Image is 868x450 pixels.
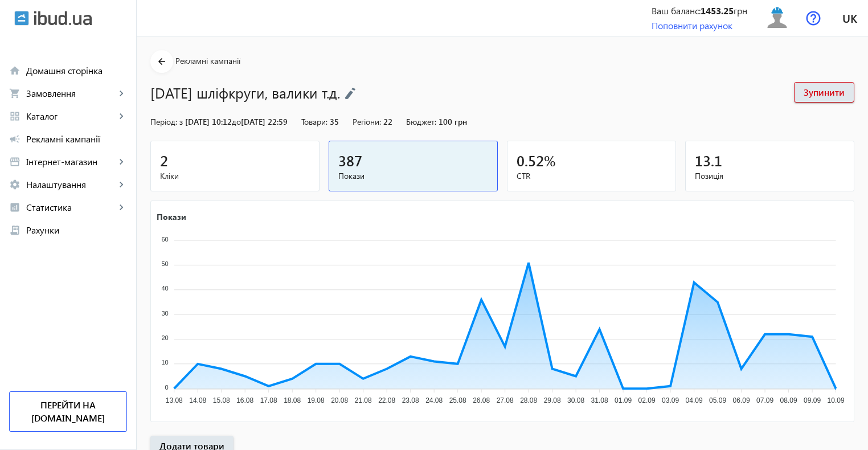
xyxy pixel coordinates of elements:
span: Домашня сторінка [26,65,127,76]
tspan: 18.08 [284,396,301,404]
img: help.svg [806,11,821,26]
span: 2 [160,151,168,170]
tspan: 29.08 [544,396,561,404]
span: Регіони: [353,116,381,127]
tspan: 50 [161,260,168,267]
tspan: 20.08 [331,396,348,404]
tspan: 17.08 [260,396,277,404]
mat-icon: analytics [9,202,21,213]
span: % [544,151,556,170]
tspan: 13.08 [166,396,183,404]
a: Перейти на [DOMAIN_NAME] [9,391,127,432]
a: Поповнити рахунок [652,19,732,31]
span: Покази [338,170,488,182]
tspan: 40 [161,285,168,292]
tspan: 10 [161,359,168,366]
tspan: 07.09 [756,396,773,404]
tspan: 24.08 [425,396,443,404]
b: 1453.25 [701,5,734,17]
span: Товари: [301,116,327,127]
img: ibud_text.svg [34,11,92,26]
tspan: 02.09 [638,396,656,404]
div: Ваш баланс: грн [652,5,747,17]
img: user.svg [764,5,790,31]
tspan: 27.08 [497,396,514,404]
mat-icon: home [9,65,21,76]
mat-icon: keyboard_arrow_right [116,202,127,213]
span: 100 грн [439,116,467,127]
tspan: 09.09 [804,396,821,404]
span: Рекламні кампанії [26,133,127,145]
tspan: 20 [161,334,168,341]
span: Період: з [150,116,183,127]
span: uk [842,11,857,25]
tspan: 30.08 [567,396,584,404]
span: Каталог [26,111,116,122]
span: [DATE] 10:12 [DATE] 22:59 [185,116,288,127]
tspan: 15.08 [213,396,230,404]
text: Покази [157,211,186,222]
tspan: 26.08 [473,396,490,404]
tspan: 01.09 [615,396,632,404]
button: Зупинити [794,82,854,103]
tspan: 19.08 [308,396,325,404]
tspan: 22.08 [378,396,395,404]
tspan: 30 [161,310,168,317]
mat-icon: keyboard_arrow_right [116,179,127,190]
tspan: 05.09 [709,396,726,404]
tspan: 14.08 [189,396,206,404]
tspan: 16.08 [236,396,253,404]
mat-icon: keyboard_arrow_right [116,111,127,122]
mat-icon: arrow_back [155,55,169,69]
tspan: 0 [165,384,169,391]
tspan: 04.09 [686,396,703,404]
span: Кліки [160,170,310,182]
tspan: 28.08 [520,396,537,404]
span: Замовлення [26,88,116,99]
tspan: 23.08 [402,396,419,404]
span: CTR [517,170,666,182]
tspan: 03.09 [662,396,679,404]
tspan: 25.08 [449,396,466,404]
tspan: 31.08 [591,396,608,404]
span: Рекламні кампанії [175,55,240,66]
tspan: 60 [161,236,168,243]
tspan: 06.09 [733,396,750,404]
span: до [232,116,241,127]
mat-icon: keyboard_arrow_right [116,156,127,167]
tspan: 21.08 [355,396,372,404]
span: 13.1 [695,151,722,170]
mat-icon: keyboard_arrow_right [116,88,127,99]
span: Бюджет: [406,116,436,127]
mat-icon: grid_view [9,111,21,122]
span: Зупинити [804,86,845,99]
span: Налаштування [26,179,116,190]
span: Інтернет-магазин [26,156,116,167]
span: Рахунки [26,224,127,236]
mat-icon: storefront [9,156,21,167]
img: ibud.svg [14,11,29,26]
mat-icon: receipt_long [9,224,21,236]
span: 35 [330,116,339,127]
mat-icon: shopping_cart [9,88,21,99]
span: Позиція [695,170,845,182]
span: 0.52 [517,151,544,170]
mat-icon: campaign [9,133,21,145]
h1: [DATE] шліфкруги, валики т.д. [150,83,783,103]
mat-icon: settings [9,179,21,190]
span: Статистика [26,202,116,213]
tspan: 08.09 [780,396,797,404]
tspan: 10.09 [828,396,845,404]
span: 22 [383,116,392,127]
span: 387 [338,151,362,170]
